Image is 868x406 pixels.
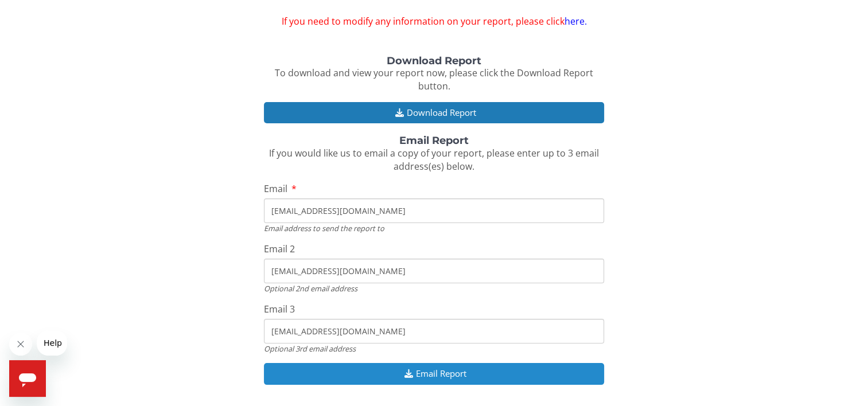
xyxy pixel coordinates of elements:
span: Email 3 [264,303,295,315]
span: Email [264,182,287,195]
span: If you need to modify any information on your report, please click [264,15,604,28]
iframe: Button to launch messaging window [9,360,46,397]
iframe: Message from company [37,330,67,356]
span: If you would like us to email a copy of your report, please enter up to 3 email address(es) below. [269,147,599,173]
strong: Download Report [387,54,481,67]
div: Optional 2nd email address [264,283,604,294]
button: Download Report [264,102,604,123]
span: Email 2 [264,243,295,255]
strong: Email Report [399,134,469,147]
div: Email address to send the report to [264,223,604,233]
div: Optional 3rd email address [264,343,604,354]
a: here. [564,15,586,28]
span: To download and view your report now, please click the Download Report button. [275,67,593,92]
button: Email Report [264,363,604,384]
iframe: Close message [9,333,32,356]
